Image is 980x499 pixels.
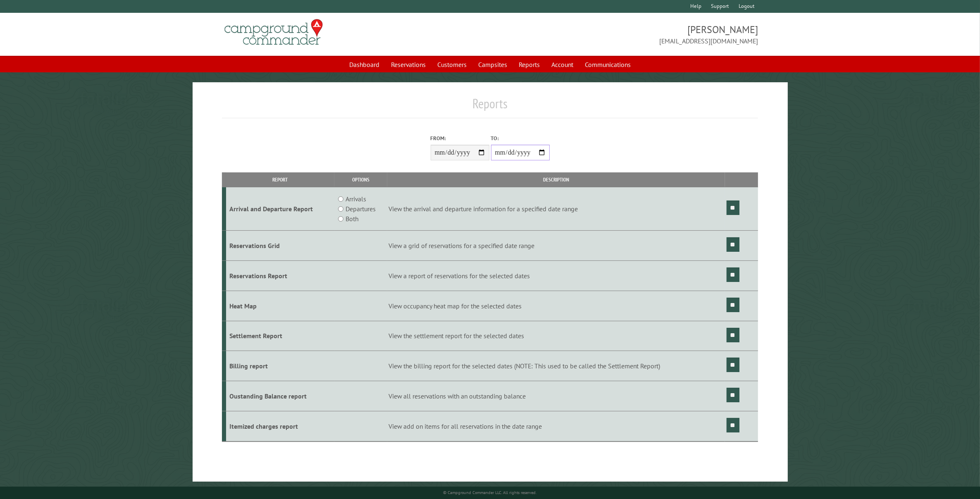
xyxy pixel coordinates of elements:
a: Customers [432,57,472,72]
td: View the arrival and departure information for a specified date range [387,187,725,231]
a: Reports [514,57,545,72]
td: Arrival and Departure Report [226,187,335,231]
td: Settlement Report [226,321,335,351]
td: View the settlement report for the selected dates [387,321,725,351]
td: View the billing report for the selected dates (NOTE: This used to be called the Settlement Report) [387,351,725,381]
td: Heat Map [226,291,335,321]
td: Reservations Report [226,260,335,291]
td: Billing report [226,351,335,381]
label: Both [346,214,358,224]
td: Reservations Grid [226,231,335,261]
td: View all reservations with an outstanding balance [387,381,725,411]
label: To: [491,134,550,142]
small: © Campground Commander LLC. All rights reserved. [444,490,537,495]
th: Report [226,172,335,187]
td: View occupancy heat map for the selected dates [387,291,725,321]
img: Campground Commander [222,16,325,48]
td: Itemized charges report [226,411,335,441]
a: Reservations [386,57,431,72]
th: Options [334,172,387,187]
td: View a grid of reservations for a specified date range [387,231,725,261]
td: View a report of reservations for the selected dates [387,260,725,291]
label: From: [431,134,489,142]
th: Description [387,172,725,187]
a: Communications [580,57,636,72]
td: Oustanding Balance report [226,381,335,411]
label: Departures [346,204,376,214]
a: Campsites [473,57,512,72]
label: Arrivals [346,194,366,204]
a: Account [546,57,578,72]
h1: Reports [222,96,758,118]
span: [PERSON_NAME] [EMAIL_ADDRESS][DOMAIN_NAME] [490,23,758,46]
a: Dashboard [344,57,384,72]
td: View add on items for all reservations in the date range [387,411,725,441]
